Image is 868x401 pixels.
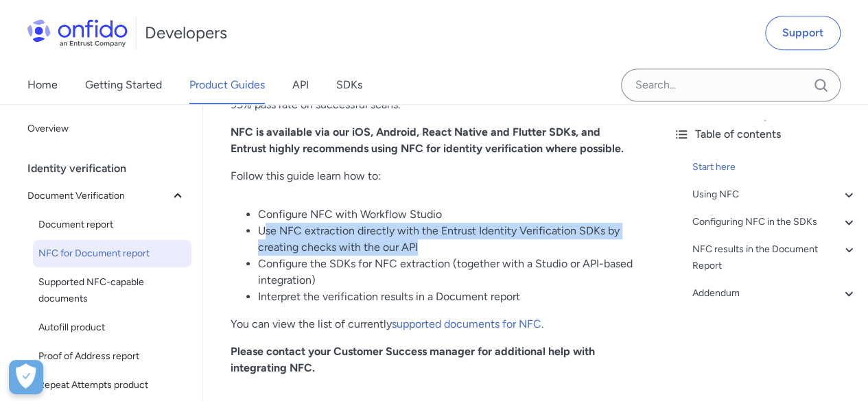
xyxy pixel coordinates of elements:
a: NFC results in the Document Report [692,241,857,274]
a: NFC for Document report [33,240,191,267]
a: Autofill product [33,314,191,341]
a: API [292,66,309,104]
p: Follow this guide learn how to: [231,168,635,184]
a: Product Guides [189,66,265,104]
div: Table of contents [673,126,857,143]
a: Configuring NFC in the SDKs [692,214,857,230]
span: Supported NFC-capable documents [38,274,186,307]
span: Document report [38,217,186,233]
h1: Developers [145,22,227,44]
a: Addendum [692,285,857,302]
a: Proof of Address report [33,343,191,370]
button: Document Verification [22,182,191,210]
li: Interpret the verification results in a Document report [258,289,635,305]
li: Use NFC extraction directly with the Entrust Identity Verification SDKs by creating checks with t... [258,223,635,256]
strong: NFC is available via our iOS, Android, React Native and Flutter SDKs, and Entrust highly recommen... [231,125,624,155]
strong: Please contact your Customer Success manager for additional help with integrating NFC. [231,345,595,374]
span: Proof of Address report [38,348,186,365]
a: Start here [692,159,857,175]
p: You can view the list of currently . [231,316,635,332]
div: Identity verification [27,155,197,182]
span: Document Verification [27,188,169,204]
li: Configure the SDKs for NFC extraction (together with a Studio or API-based integration) [258,256,635,289]
button: Open Preferences [9,360,43,394]
a: Repeat Attempts product [33,372,191,399]
a: Home [27,66,58,104]
input: Onfido search input field [621,69,841,101]
a: Support [765,16,841,50]
a: supported documents for NFC [392,317,541,330]
a: Getting Started [85,66,162,104]
span: Overview [27,121,186,137]
li: Configure NFC with Workflow Studio [258,206,635,223]
a: Using NFC [692,186,857,203]
a: SDKs [336,66,362,104]
span: Autofill product [38,319,186,336]
a: Overview [22,115,191,143]
div: Cookie Preferences [9,360,43,394]
a: Document report [33,211,191,239]
span: Repeat Attempts product [38,377,186,393]
img: Onfido Logo [27,19,128,47]
a: Supported NFC-capable documents [33,269,191,313]
span: NFC for Document report [38,245,186,262]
